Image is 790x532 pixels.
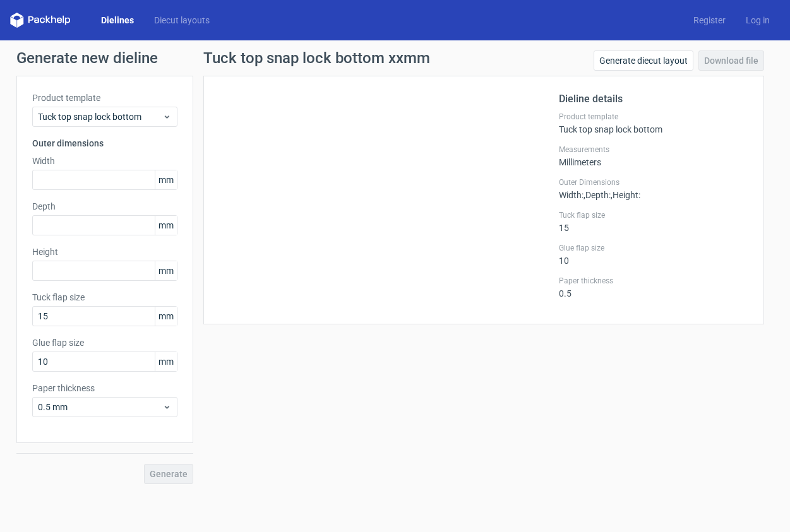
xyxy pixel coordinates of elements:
[32,291,177,304] label: Tuck flap size
[736,14,780,27] a: Log in
[155,261,177,280] span: mm
[559,92,748,107] h2: Dieline details
[683,14,736,27] a: Register
[32,245,177,258] label: Height
[155,170,177,189] span: mm
[32,155,177,167] label: Width
[594,50,693,71] a: Generate diecut layout
[155,352,177,371] span: mm
[559,177,748,187] label: Outer Dimensions
[559,276,748,299] div: 0.5
[559,276,748,286] label: Paper thickness
[38,401,162,413] span: 0.5 mm
[559,210,748,233] div: 15
[16,50,774,66] h1: Generate new dieline
[559,112,748,122] label: Product template
[584,190,611,200] span: , Depth :
[38,110,162,123] span: Tuck top snap lock bottom
[559,112,748,134] div: Tuck top snap lock bottom
[32,92,177,104] label: Product template
[32,336,177,349] label: Glue flap size
[559,243,748,253] label: Glue flap size
[203,50,430,66] h1: Tuck top snap lock bottom xxmm
[91,14,144,27] a: Dielines
[32,382,177,394] label: Paper thickness
[32,137,177,150] h3: Outer dimensions
[155,216,177,235] span: mm
[559,145,748,167] div: Millimeters
[559,243,748,266] div: 10
[155,307,177,326] span: mm
[611,190,640,200] span: , Height :
[559,190,584,200] span: Width :
[144,14,220,27] a: Diecut layouts
[32,200,177,213] label: Depth
[559,210,748,220] label: Tuck flap size
[559,145,748,155] label: Measurements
